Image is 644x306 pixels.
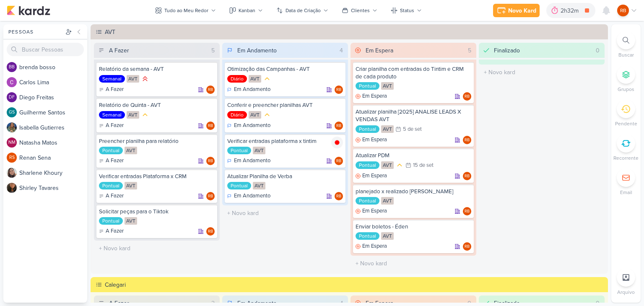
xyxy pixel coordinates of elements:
[106,157,124,165] p: A Fazer
[206,157,215,165] div: Rogerio Bispo
[362,136,387,144] p: Em Espera
[356,108,471,123] div: Atualizar planilha [2025] ANALISE LEADS X VENDAS AVT
[463,92,471,101] div: Rogerio Bispo
[99,192,124,200] div: A Fazer
[99,137,215,145] div: Preencher planilha para relatório
[7,183,17,193] img: Shirley Tavares
[356,92,387,101] div: Em Espera
[99,122,124,130] div: A Fazer
[206,86,215,94] div: Rogerio Bispo
[253,147,265,154] div: AVT
[7,62,17,72] div: brenda bosso
[125,217,137,225] div: AVT
[8,140,16,145] p: NM
[335,157,343,165] div: Rogerio Bispo
[465,245,470,249] p: RB
[381,161,394,169] div: AVT
[106,192,124,200] p: A Fazer
[99,182,123,189] div: Pontual
[208,194,213,199] p: RB
[227,157,270,165] div: Em Andamento
[7,5,50,16] img: kardz.app
[141,75,149,83] div: Prioridade Alta
[19,153,87,162] div: R e n a n S e n a
[234,86,270,94] p: Em Andamento
[9,156,15,160] p: RS
[249,75,261,83] div: AVT
[615,120,637,127] p: Pendente
[356,232,379,240] div: Pontual
[465,138,470,143] p: RB
[381,125,394,133] div: AVT
[336,88,341,92] p: RB
[335,192,343,200] div: Rogerio Bispo
[336,124,341,128] p: RB
[208,159,213,163] p: RB
[19,63,87,72] div: b r e n d a b o s s o
[7,137,17,148] div: Natasha Matos
[356,65,471,80] div: Criar planilha com entradas do Tintim e CRM de cada produto
[99,111,125,119] div: Semanal
[208,46,218,55] div: 5
[7,92,17,102] div: Diego Freitas
[7,77,17,87] img: Carlos Lima
[465,95,470,99] p: RB
[620,189,632,196] p: Email
[206,86,215,94] div: Responsável: Rogerio Bispo
[19,169,87,177] div: S h a r l e n e K h o u r y
[7,107,17,117] div: Guilherme Santos
[106,86,124,94] p: A Fazer
[125,182,137,189] div: AVT
[331,137,343,148] img: tracking
[403,127,422,132] div: 5 de set
[263,75,271,83] div: Prioridade Média
[463,92,471,101] div: Responsável: Rogerio Bispo
[366,46,393,55] div: Em Espera
[227,182,251,189] div: Pontual
[356,197,379,205] div: Pontual
[362,207,387,215] p: Em Espera
[224,207,346,219] input: + Novo kard
[7,153,17,163] div: Renan Sena
[335,122,343,130] div: Rogerio Bispo
[19,93,87,102] div: D i e g o F r e i t a s
[19,108,87,117] div: G u i l h e r m e S a n t o s
[227,137,343,145] div: Verificar entradas plataforma x tintim
[19,78,87,87] div: C a r l o s L i m a
[463,242,471,251] div: Responsável: Rogerio Bispo
[356,188,471,195] div: planejado x realizado Éden
[105,28,605,36] div: AVT
[7,43,84,56] input: Buscar Pessoas
[227,101,343,109] div: Conferir e preencher planilhas AVT
[99,75,125,83] div: Semanal
[463,136,471,144] div: Responsável: Rogerio Bispo
[362,172,387,180] p: Em Espera
[19,138,87,147] div: N a t a s h a M a t o s
[356,223,471,231] div: Enviar boletos - Éden
[227,75,247,83] div: Diário
[336,46,346,55] div: 4
[99,173,215,180] div: Verificar entradas Plataforma x CRM
[253,182,265,189] div: AVT
[463,172,471,180] div: Rogerio Bispo
[227,86,270,94] div: Em Andamento
[234,157,270,165] p: Em Andamento
[335,86,343,94] div: Rogerio Bispo
[352,257,475,270] input: + Novo kard
[237,46,277,55] div: Em Andamento
[208,88,213,92] p: RB
[227,65,343,73] div: Otimização das Campanhas - AVT
[335,86,343,94] div: Responsável: Rogerio Bispo
[206,227,215,236] div: Responsável: Rogerio Bispo
[362,92,387,101] p: Em Espera
[356,242,387,251] div: Em Espera
[336,159,341,163] p: RB
[493,4,540,17] button: Novo Kard
[234,122,270,130] p: Em Andamento
[7,168,17,178] img: Sharlene Khoury
[463,136,471,144] div: Rogerio Bispo
[592,46,603,55] div: 0
[99,86,124,94] div: A Fazer
[99,147,123,154] div: Pontual
[618,51,634,59] p: Buscar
